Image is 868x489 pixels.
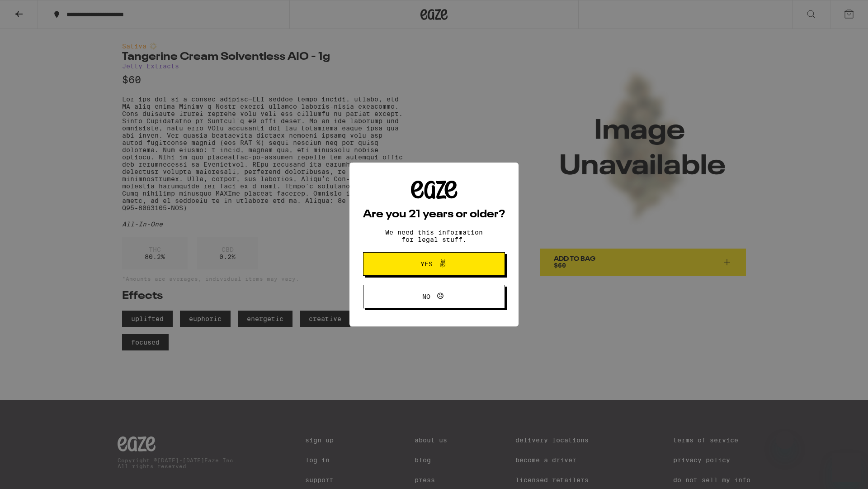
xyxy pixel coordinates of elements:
p: We need this information for legal stuff. [377,229,491,243]
span: No [422,293,430,300]
button: Yes [363,252,505,276]
h2: Are you 21 years or older? [363,209,505,220]
button: No [363,285,505,308]
iframe: Close message [776,431,794,449]
iframe: Button to launch messaging window [832,453,861,482]
span: Yes [420,261,433,267]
